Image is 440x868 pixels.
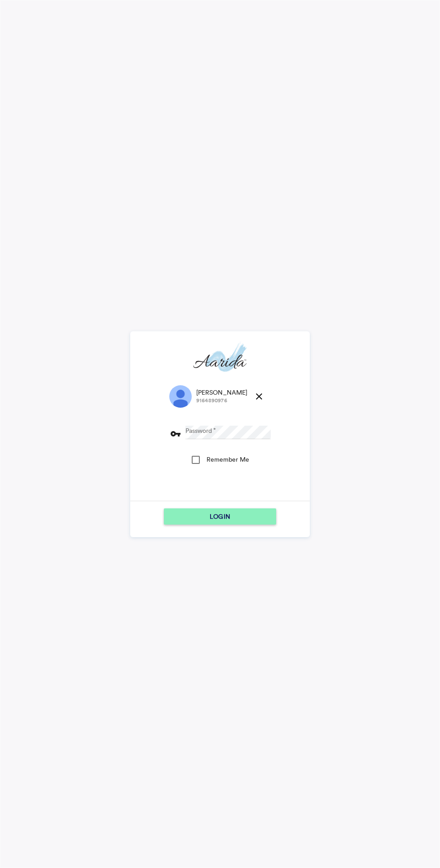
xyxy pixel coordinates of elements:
img: aarida-optimized.png [193,341,246,375]
md-icon: close [254,391,264,402]
button: close [250,387,268,405]
span: LOGIN [210,508,230,525]
span: 9164890976 [196,397,248,405]
md-checkbox: Remember Me [190,450,249,472]
button: LOGIN [164,508,276,525]
div: Remember Me [207,455,249,464]
img: photo.jpg [169,385,192,408]
span: [PERSON_NAME] [196,388,248,397]
md-icon: vpn_key [170,428,181,439]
